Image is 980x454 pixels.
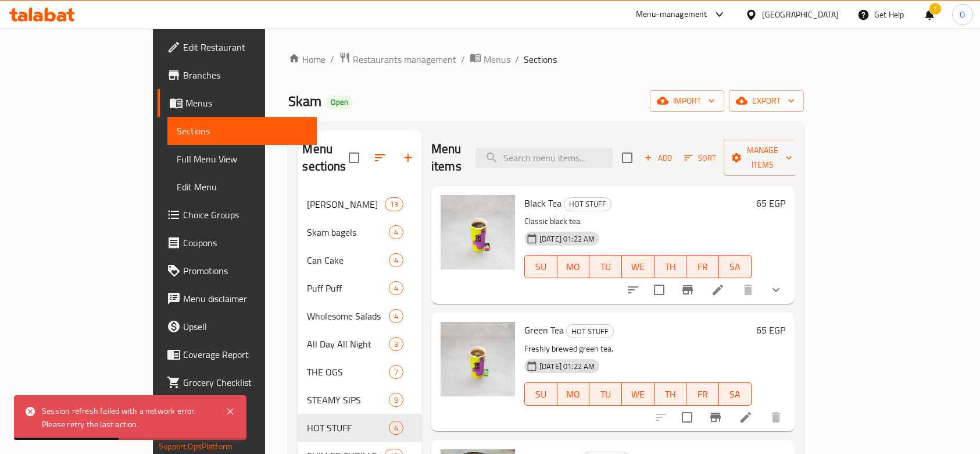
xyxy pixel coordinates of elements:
[475,148,613,168] input: search
[562,386,585,403] span: MO
[183,347,307,361] span: Coverage Report
[298,358,422,386] div: THE OGS7
[307,337,388,351] span: All Day All Night
[158,229,317,257] a: Coupons
[960,8,965,21] span: O
[733,143,792,172] span: Manage items
[158,201,317,229] a: Choice Groups
[738,94,795,108] span: export
[389,365,403,379] div: items
[167,145,317,173] a: Full Menu View
[183,264,307,278] span: Promotions
[42,405,214,431] div: Session refresh failed with a network error. Please retry the last action.
[769,283,783,297] svg: Show Choices
[441,322,515,396] img: Green Tea
[158,313,317,340] a: Upsell
[524,342,752,356] p: Freshly brewed green tea.
[307,253,388,267] span: Can Cake
[719,382,752,406] button: SA
[307,197,384,211] span: [PERSON_NAME]
[642,151,674,165] span: Add
[530,386,553,403] span: SU
[389,395,403,406] span: 9
[691,386,714,403] span: FR
[677,149,724,167] span: Sort items
[158,61,317,89] a: Branches
[594,386,617,403] span: TU
[535,233,599,244] span: [DATE] 01:22 AM
[389,367,403,378] span: 7
[183,292,307,306] span: Menu disclaimer
[686,382,719,406] button: FR
[681,149,719,167] button: Sort
[524,255,557,278] button: SU
[567,325,613,338] span: HOT STUFF
[298,330,422,358] div: All Day All Night3
[564,197,611,211] span: HOT STUFF
[622,255,654,278] button: WE
[589,382,622,406] button: TU
[307,393,388,407] span: STEAMY SIPS
[158,340,317,368] a: Coverage Report
[298,302,422,330] div: Wholesome Salads4
[762,8,839,21] div: [GEOGRAPHIC_DATA]
[524,382,557,406] button: SU
[711,283,725,297] a: Edit menu item
[594,258,617,275] span: TU
[389,227,403,238] span: 4
[674,276,702,304] button: Branch-specific-item
[389,393,403,407] div: items
[684,151,716,165] span: Sort
[167,117,317,145] a: Sections
[762,276,790,304] button: show more
[756,322,785,338] h6: 65 EGP
[183,320,307,334] span: Upsell
[389,311,403,322] span: 4
[385,199,403,210] span: 13
[389,255,403,266] span: 4
[389,281,403,295] div: items
[302,140,349,175] h2: Menu sections
[615,146,639,170] span: Select section
[158,368,317,396] a: Grocery Checklist
[307,309,388,323] div: Wholesome Salads
[389,309,403,323] div: items
[535,361,599,372] span: [DATE] 01:22 AM
[734,276,762,304] button: delete
[307,225,388,239] span: Skam bagels
[389,423,403,434] span: 4
[441,195,515,269] img: Black Tea
[158,257,317,285] a: Promotions
[724,386,747,403] span: SA
[158,33,317,61] a: Edit Restaurant
[675,405,699,430] span: Select to update
[183,236,307,250] span: Coupons
[298,274,422,302] div: Puff Puff4
[654,382,687,406] button: TH
[167,173,317,201] a: Edit Menu
[342,146,366,170] span: Select all sections
[389,421,403,435] div: items
[307,365,388,379] div: THE OGS
[691,258,714,275] span: FR
[724,258,747,275] span: SA
[756,195,785,211] h6: 65 EGP
[729,90,804,112] button: export
[627,258,650,275] span: WE
[353,52,456,66] span: Restaurants management
[659,386,682,403] span: TH
[562,258,585,275] span: MO
[724,140,802,176] button: Manage items
[622,382,654,406] button: WE
[389,339,403,350] span: 3
[564,197,611,211] div: HOT STUFF
[515,52,519,66] li: /
[654,255,687,278] button: TH
[484,52,510,66] span: Menus
[389,253,403,267] div: items
[557,255,590,278] button: MO
[566,324,614,338] div: HOT STUFF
